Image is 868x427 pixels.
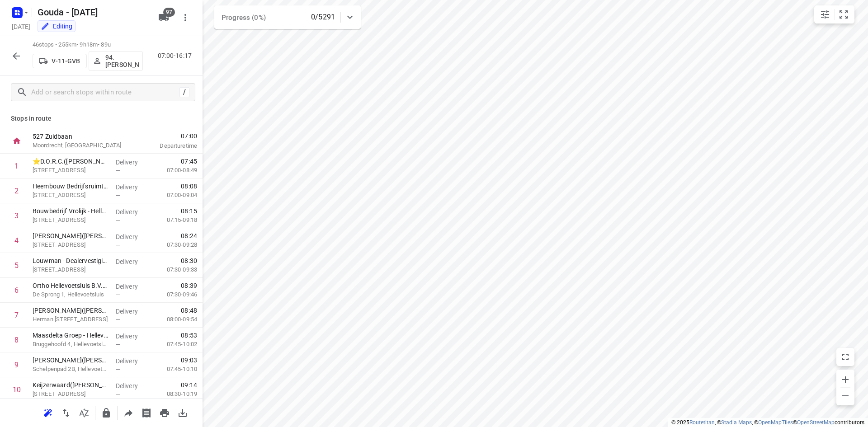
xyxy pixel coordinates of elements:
[33,54,87,68] button: V-11-GVB
[31,85,179,99] input: Add or search stops within route
[152,365,197,374] p: 07:45-10:10
[39,408,57,417] span: Reoptimize route
[116,232,149,241] p: Delivery
[33,182,108,191] p: Heembouw Bedrijfsruimten Zuid B.V.(Julian Slingerland)
[116,242,120,249] span: —
[181,281,197,290] span: 08:39
[814,5,854,23] div: small contained button group
[671,419,864,426] li: © 2025 , © , © © contributors
[97,404,115,422] button: Lock route
[33,191,108,200] p: Voltaweg 3, Hellevoetsluis
[152,389,197,399] p: 08:30-10:19
[33,340,108,349] p: Bruggehoofd 4, Hellevoetsluis
[33,141,127,150] p: Moordrecht, [GEOGRAPHIC_DATA]
[116,381,149,390] p: Delivery
[181,306,197,315] span: 08:48
[116,183,149,192] p: Delivery
[155,9,173,27] button: 97
[181,380,197,389] span: 09:14
[116,341,120,348] span: —
[8,21,34,32] h5: Project date
[33,365,108,374] p: Schelpenpad 2B, Hellevoetsluis
[116,332,149,341] p: Delivery
[33,231,108,240] p: Ludvig Svensson(Sander de Munnik)
[152,290,197,299] p: 07:30-09:46
[33,240,108,249] p: Marconiweg 2, Hellevoetsluis
[14,211,19,220] div: 3
[119,408,137,417] span: Share route
[14,162,19,170] div: 1
[14,236,19,245] div: 4
[33,306,108,315] p: HAP Nieuwenhoorn(Ilona Bogerman)
[181,231,197,240] span: 08:24
[181,206,197,216] span: 08:15
[214,5,361,29] div: Progress (0%)0/5291
[14,311,19,319] div: 7
[33,256,108,265] p: Louwman - Dealervestiging Toyota en Peugeot(Manon van Leeuwen-Feenstra (WIJZIGINGEN ALLEEN VIA MA...
[152,166,197,175] p: 07:00-08:49
[181,182,197,191] span: 08:08
[13,385,21,394] div: 10
[181,331,197,340] span: 08:53
[75,408,93,417] span: Sort by time window
[116,291,120,298] span: —
[152,191,197,200] p: 07:00-09:04
[33,206,108,216] p: Bouwbedrijf Vrolijk - Hellevoetsluis(Leon de Groot)
[758,419,793,426] a: OpenMapTiles
[33,132,127,141] p: 527 Zuidbaan
[163,8,175,17] span: 97
[33,265,108,274] p: Daltonweg 1, Hellevoetsluis
[116,316,120,323] span: —
[181,157,197,166] span: 07:45
[179,87,189,97] div: /
[816,5,834,23] button: Map settings
[689,419,715,426] a: Routetitan
[116,167,120,174] span: —
[176,9,194,27] button: More
[33,157,108,166] p: ⭐D.O.R.C.(Diana Brandsema Petro)
[158,51,195,61] p: 07:00-16:17
[116,282,149,291] p: Delivery
[89,51,143,71] button: 94.[PERSON_NAME]
[152,216,197,225] p: 07:15-09:18
[33,281,108,290] p: Ortho Hellevoetsluis B.V.(Tim Schouten)
[57,408,75,417] span: Reverse route
[797,419,835,426] a: OpenStreetMap
[14,361,19,369] div: 9
[33,389,108,399] p: [STREET_ADDRESS]
[152,240,197,249] p: 07:30-09:28
[152,265,197,274] p: 07:30-09:33
[14,286,19,295] div: 6
[116,207,149,216] p: Delivery
[14,187,19,195] div: 2
[311,12,335,23] p: 0/5291
[33,380,108,389] p: Keijzerwaard(Mabel van der Bom)
[116,192,120,199] span: —
[152,340,197,349] p: 07:45-10:02
[137,141,197,150] p: Departure time
[152,315,197,324] p: 08:00-09:54
[137,131,197,141] span: 07:00
[721,419,752,426] a: Stadia Maps
[33,290,108,299] p: De Sprong 1, Hellevoetsluis
[11,114,192,123] p: Stops in route
[105,54,139,68] p: 94.[PERSON_NAME]
[156,408,174,417] span: Print route
[222,14,266,22] span: Progress (0%)
[116,391,120,398] span: —
[181,356,197,365] span: 09:03
[116,307,149,316] p: Delivery
[33,315,108,324] p: Herman Heijermansstraat 1C, Hellevoetsluis
[33,166,108,175] p: [STREET_ADDRESS]
[41,22,72,31] div: You are currently in edit mode.
[116,158,149,167] p: Delivery
[181,256,197,265] span: 08:30
[33,356,108,365] p: Helius MC Huisartsenpraktijk(Marieke van Lammeren)
[34,5,151,19] h5: Rename
[116,357,149,366] p: Delivery
[33,331,108,340] p: Maasdelta Groep - Hellevoetsluis(Ingrid Machielse)
[33,216,108,225] p: Voltaweg 41, Hellevoetsluis
[14,336,19,344] div: 8
[14,261,19,270] div: 5
[174,408,192,417] span: Download route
